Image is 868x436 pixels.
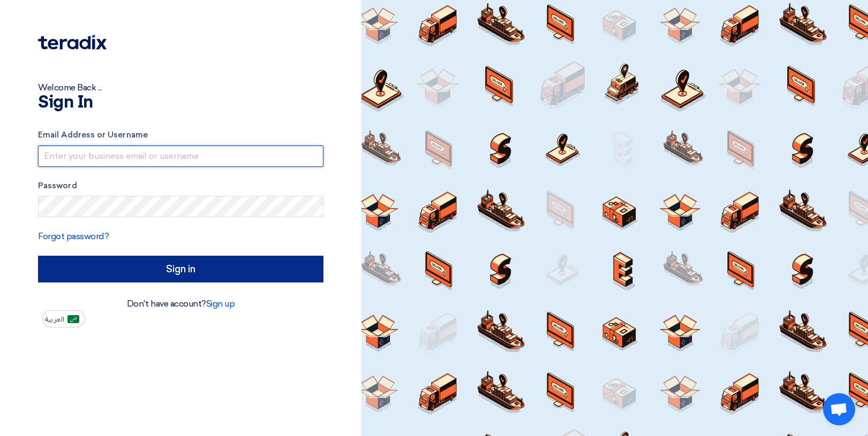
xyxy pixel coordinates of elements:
img: Teradix logo [38,35,107,50]
a: Open chat [823,393,855,425]
button: العربية [42,310,85,327]
div: Don't have account? [38,297,323,310]
span: العربية [45,316,64,323]
img: ar-AR.png [67,315,79,323]
input: Sign in [38,256,323,282]
div: Welcome Back ... [38,81,323,94]
h1: Sign In [38,94,323,111]
label: Email Address or Username [38,129,323,141]
input: Enter your business email or username [38,146,323,167]
a: Sign up [206,299,235,309]
a: Forgot password? [38,231,109,241]
label: Password [38,180,323,192]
